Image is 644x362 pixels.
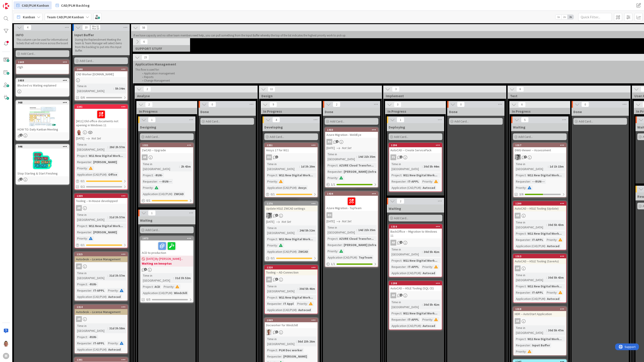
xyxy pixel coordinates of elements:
div: 968 [16,101,69,105]
a: 1073ACD to production[DATE] By [PERSON_NAME]...Waiting on InnoptusTime in [GEOGRAPHIC_DATA]:31d 3... [140,236,194,303]
div: FV [389,154,442,160]
span: : [153,173,153,178]
div: 31d 3h 57m [108,215,126,220]
div: 1315Autodesk -- License Management [75,252,127,262]
span: [DATE] [76,136,84,141]
div: Project [142,173,153,178]
div: Time in [GEOGRAPHIC_DATA] [76,142,108,152]
div: 1341[W11] Old office documents not opening in Windows 11 [75,105,127,128]
div: 1276 [267,202,318,205]
div: RH [325,212,378,218]
span: [DATE] [326,219,335,224]
span: Support [9,1,20,6]
div: [PERSON_NAME] (Infra) [343,242,379,247]
div: ZWCAD [297,249,309,254]
span: 0 / 1 [80,179,85,183]
div: Application (CAD/PLM) [390,185,421,190]
div: Priority [546,237,557,242]
div: Priority [76,236,87,241]
div: 1315 [77,253,127,256]
span: 1 [336,140,339,143]
div: Requester [76,160,91,164]
span: 0 / 1 [271,256,275,261]
span: : [421,185,422,190]
div: 1351 [267,144,318,147]
div: AR [515,213,521,219]
span: : [277,173,278,178]
div: Application (CAD/PLM) [266,249,297,254]
img: RK [76,129,82,135]
div: 1313 [515,255,566,258]
div: Requester [515,179,530,184]
div: 1434 [325,192,378,196]
div: IT-APPL [531,237,544,242]
span: Add Card... [518,135,533,139]
div: AR [142,154,148,160]
div: IT-APPL [407,179,420,184]
span: : [526,173,526,178]
a: 1433Azure Migration - WeldEyeRH[DATE]Not SetTime in [GEOGRAPHIC_DATA]:14d 21h 35mProject:AZURE Cl... [325,127,378,188]
a: 1341[W11] Old office documents not opening in Windows 11RK[DATE]Not SetTime in [GEOGRAPHIC_DATA]:... [74,104,128,190]
div: Time in [GEOGRAPHIC_DATA] [76,212,108,222]
div: 946 [18,145,69,148]
span: : [87,236,88,241]
span: : [356,227,357,232]
div: Time in [GEOGRAPHIC_DATA] [76,84,113,93]
div: 1313AutoCAD -- HSLE Tooling (SaveAs) [513,254,566,264]
div: ZwCAD -- Upgrade [140,147,193,153]
span: : [337,175,338,180]
span: : [337,249,338,254]
span: : [298,228,298,233]
div: Autocad [546,244,561,248]
div: 1321 [142,144,193,147]
div: 1351 [265,143,318,147]
a: 1313AutoCAD -- HSLE Tooling (SaveAs)ARTime in [GEOGRAPHIC_DATA]:30d 5h 43mProject:W11 New Digital... [513,254,567,303]
span: Kanban [23,14,35,20]
span: : [557,237,557,242]
div: 1646 [77,68,127,71]
div: Project [515,173,526,178]
div: 30d 5h 41m [423,249,441,254]
div: Requester [326,242,342,247]
div: Priority [326,175,337,180]
div: AR [75,205,127,211]
span: : [299,164,300,169]
span: CAD/PLM Kanban [22,3,49,8]
div: Time in [GEOGRAPHIC_DATA] [326,225,356,235]
div: 0/1 [75,242,127,248]
span: 7 [524,156,527,158]
div: 28d 2h 57m [108,145,126,149]
div: Priority [515,185,526,190]
div: 1321ZwCAD -- Upgrade [140,143,193,153]
div: Time in [GEOGRAPHIC_DATA] [266,162,299,171]
a: 1315Autodesk -- License ManagementARTime in [GEOGRAPHIC_DATA]:31d 3h 57mProject:-RUN-Requester:IT... [74,252,128,301]
div: 1317DWG-Viewer -- Assessment [513,143,566,153]
span: 1 [20,178,23,181]
div: DWG-Viewer -- Assessment [513,147,566,153]
span: Add Card... [270,135,284,139]
div: Time in [GEOGRAPHIC_DATA] [326,152,356,162]
div: 1033Blocked vs Waiting explained [16,78,69,88]
div: 0/1 [75,178,127,184]
div: RH [265,154,318,160]
div: -RUN- [153,173,164,178]
div: Priority [76,166,87,171]
a: 1033Blocked vs Waiting explained [16,78,69,97]
i: Not Set [91,136,101,140]
div: Ansys [297,185,308,190]
div: Priority [142,185,153,190]
span: : [526,231,526,236]
div: 1073 [140,236,193,240]
a: 1276Update HSLE ZWCAD settingsAV[DATE]Not SetTime in [GEOGRAPHIC_DATA]:24d 5h 32mProject:W11 New ... [264,201,318,261]
div: Azure Migration - TopTeam [325,196,378,211]
div: ZWCAD [173,192,185,196]
div: RH [325,139,378,145]
span: 1 [20,134,23,137]
div: 1299AutoCAD -- HSLE Tooling (Update) [513,202,566,211]
span: : [87,166,88,171]
div: Time in [GEOGRAPHIC_DATA] [515,220,546,230]
span: Add Card... [454,119,469,123]
div: Time in [GEOGRAPHIC_DATA] [515,162,548,171]
div: Autodesk -- License Management [75,256,127,262]
span: : [530,179,531,184]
